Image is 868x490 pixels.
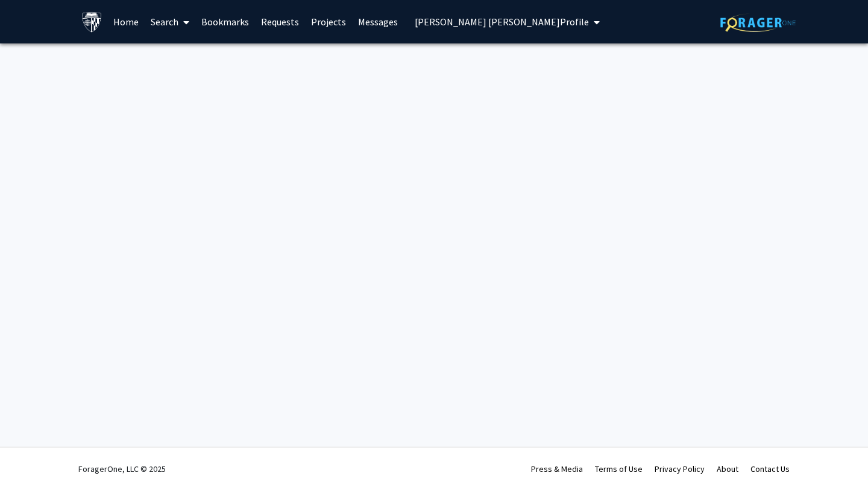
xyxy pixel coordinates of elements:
a: Bookmarks [195,1,255,43]
a: Messages [352,1,404,43]
a: About [717,463,738,474]
a: Contact Us [750,463,790,474]
a: Home [107,1,145,43]
a: Terms of Use [595,463,643,474]
img: Johns Hopkins University Logo [81,11,102,33]
span: [PERSON_NAME] [PERSON_NAME] Profile [415,16,589,28]
a: Privacy Policy [655,463,705,474]
a: Press & Media [531,463,583,474]
div: ForagerOne, LLC © 2025 [78,448,166,490]
a: Projects [305,1,352,43]
a: Requests [255,1,305,43]
img: ForagerOne Logo [720,13,796,32]
a: Search [145,1,195,43]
